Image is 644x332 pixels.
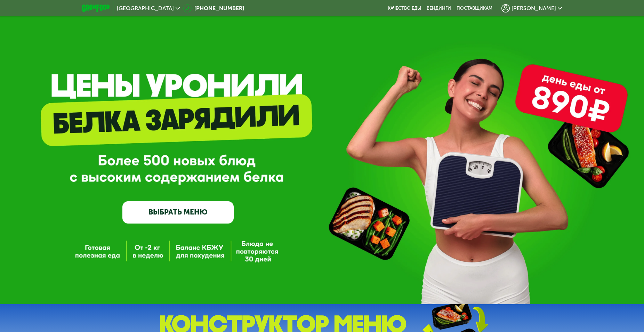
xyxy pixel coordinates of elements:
span: [PERSON_NAME] [512,6,556,11]
a: Вендинги [427,6,451,11]
a: ВЫБРАТЬ МЕНЮ [122,201,234,224]
a: [PHONE_NUMBER] [183,4,244,13]
div: поставщикам [457,6,492,11]
a: Качество еды [388,6,421,11]
span: [GEOGRAPHIC_DATA] [117,6,174,11]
